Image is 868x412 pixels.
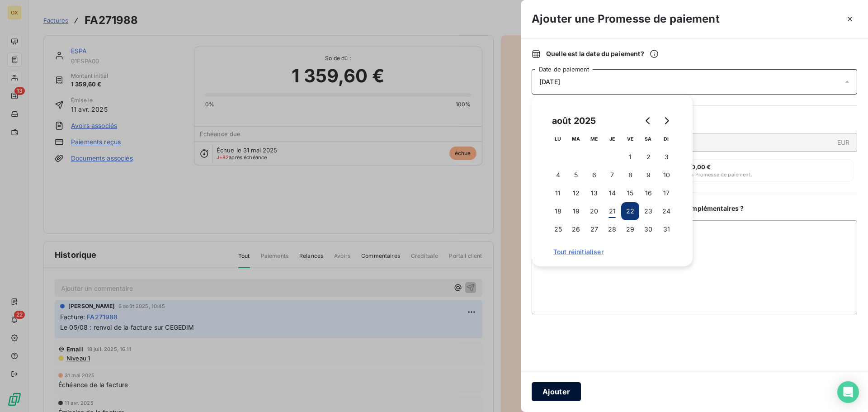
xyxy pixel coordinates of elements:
button: 19 [567,202,585,220]
button: 5 [567,166,585,184]
button: 9 [639,166,657,184]
button: Go to previous month [639,112,657,130]
span: Tout réinitialiser [553,248,671,256]
button: 3 [657,148,675,166]
div: août 2025 [549,114,599,128]
button: 22 [621,202,639,220]
th: samedi [639,130,657,148]
button: 1 [621,148,639,166]
button: Ajouter [532,382,581,401]
th: vendredi [621,130,639,148]
button: 12 [567,184,585,202]
button: 8 [621,166,639,184]
th: lundi [549,130,567,148]
button: 2 [639,148,657,166]
button: 17 [657,184,675,202]
button: 26 [567,220,585,238]
button: 15 [621,184,639,202]
button: 28 [603,220,621,238]
button: 30 [639,220,657,238]
button: Go to next month [657,112,675,130]
button: 21 [603,202,621,220]
th: mardi [567,130,585,148]
span: Quelle est la date du paiement ? [546,49,659,58]
h3: Ajouter une Promesse de paiement [532,11,720,27]
button: 31 [657,220,675,238]
button: 27 [585,220,603,238]
button: 16 [639,184,657,202]
button: 13 [585,184,603,202]
th: mercredi [585,130,603,148]
button: 24 [657,202,675,220]
span: [DATE] [539,78,560,85]
span: 0,00 € [691,163,711,170]
button: 25 [549,220,567,238]
button: 4 [549,166,567,184]
th: dimanche [657,130,675,148]
button: 7 [603,166,621,184]
th: jeudi [603,130,621,148]
div: Open Intercom Messenger [837,381,859,403]
button: 6 [585,166,603,184]
button: 10 [657,166,675,184]
button: 23 [639,202,657,220]
button: 20 [585,202,603,220]
button: 29 [621,220,639,238]
button: 11 [549,184,567,202]
button: 18 [549,202,567,220]
button: 14 [603,184,621,202]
